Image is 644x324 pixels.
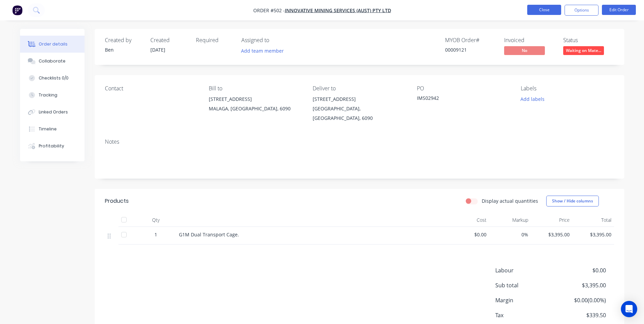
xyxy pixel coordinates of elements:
div: Total [572,213,614,227]
span: 0% [492,231,528,238]
div: Profitability [39,143,64,149]
div: Invoiced [504,37,555,43]
span: Tax [495,311,556,319]
span: [DATE] [150,47,165,53]
div: Created [150,37,188,43]
span: Labour [495,266,556,274]
span: $0.00 [450,231,487,238]
div: [STREET_ADDRESS][GEOGRAPHIC_DATA], [GEOGRAPHIC_DATA], 6090 [313,94,406,123]
label: Display actual quantities [482,197,538,204]
div: Labels [521,85,614,92]
div: [STREET_ADDRESS] [209,94,302,104]
div: Products [105,197,129,205]
div: Order details [39,41,68,47]
div: [GEOGRAPHIC_DATA], [GEOGRAPHIC_DATA], 6090 [313,104,406,123]
div: MALAGA, [GEOGRAPHIC_DATA], 6090 [209,104,302,113]
div: MYOB Order # [445,37,496,43]
a: Innovative Mining Services (Aust) Pty Ltd [285,7,391,14]
span: Sub total [495,281,556,289]
span: $0.00 ( 0.00 %) [555,296,606,304]
button: Timeline [20,121,85,138]
span: G1M Dual Transport Cage. [179,231,239,238]
span: $339.50 [555,311,606,319]
button: Tracking [20,87,85,104]
div: Required [196,37,233,43]
div: [STREET_ADDRESS]MALAGA, [GEOGRAPHIC_DATA], 6090 [209,94,302,116]
div: Price [531,213,573,227]
div: Status [563,37,614,43]
span: 1 [154,231,157,238]
div: Bill to [209,85,302,92]
div: 00009121 [445,46,496,53]
div: IMS02942 [417,94,502,104]
button: Checklists 0/0 [20,70,85,87]
span: $3,395.00 [555,281,606,289]
div: Checklists 0/0 [39,75,69,81]
span: No [504,46,545,55]
div: PO [417,85,510,92]
div: Created by [105,37,142,43]
button: Order details [20,36,85,53]
span: $3,395.00 [575,231,611,238]
div: Assigned to [241,37,309,43]
span: $0.00 [555,266,606,274]
button: Collaborate [20,53,85,70]
div: Ben [105,46,142,53]
div: Open Intercom Messenger [621,301,637,317]
div: Markup [489,213,531,227]
span: $3,395.00 [534,231,570,238]
button: Waiting on Mate... [563,46,604,56]
button: Add labels [517,94,548,104]
span: Order #502 - [253,7,285,14]
div: Timeline [39,126,57,132]
div: Notes [105,139,614,145]
div: Collaborate [39,58,66,64]
div: Deliver to [313,85,406,92]
button: Profitability [20,138,85,155]
button: Options [565,5,599,16]
div: Qty [135,213,176,227]
span: Margin [495,296,556,304]
button: Add team member [241,46,288,55]
span: Waiting on Mate... [563,46,604,55]
button: Show / Hide columns [546,196,599,206]
div: Cost [448,213,490,227]
div: Tracking [39,92,57,98]
button: Close [527,5,561,15]
button: Edit Order [602,5,636,15]
button: Add team member [237,46,287,55]
div: [STREET_ADDRESS] [313,94,406,104]
div: Linked Orders [39,109,68,115]
img: Factory [12,5,22,15]
button: Linked Orders [20,104,85,121]
div: Contact [105,85,198,92]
